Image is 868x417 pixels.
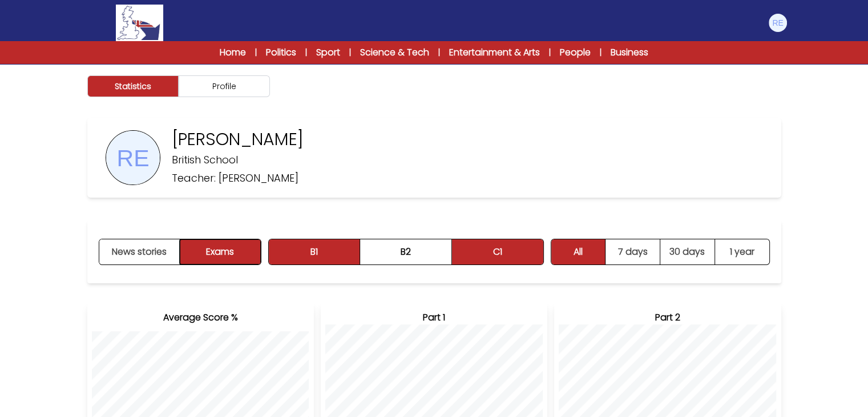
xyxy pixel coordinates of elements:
button: C1 [452,239,543,264]
p: British School [172,152,238,168]
button: B1 [269,239,361,264]
button: 30 days [660,239,715,264]
button: 1 year [715,239,769,264]
img: UserPhoto [106,131,160,185]
a: Entertainment & Arts [449,46,540,59]
h3: Average Score % [92,311,309,324]
button: Statistics [87,75,179,97]
span: | [305,47,307,58]
span: | [549,47,551,58]
a: Business [611,46,648,59]
p: Teacher: [PERSON_NAME] [172,170,298,186]
img: Riccardo Erroi [769,14,787,32]
a: People [560,46,591,59]
button: 7 days [605,239,660,264]
a: Home [220,46,246,59]
span: | [349,47,351,58]
span: | [600,47,601,58]
img: Logo [116,5,163,41]
p: [PERSON_NAME] [172,129,304,150]
a: Sport [316,46,340,59]
button: Profile [179,75,270,97]
a: Science & Tech [360,46,429,59]
button: B2 [360,239,452,264]
h3: Part 2 [559,311,776,324]
span: | [438,47,440,58]
h3: Part 1 [325,311,543,324]
button: Exams [180,239,260,264]
span: | [255,47,257,58]
a: Politics [266,46,296,59]
button: News stories [99,239,180,264]
a: Logo [80,5,199,41]
button: All [551,239,606,264]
